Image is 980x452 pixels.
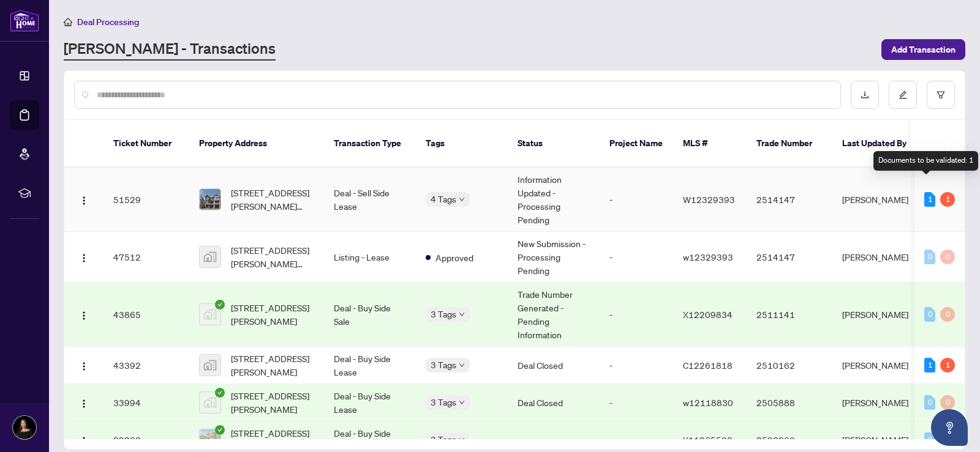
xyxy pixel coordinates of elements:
div: 0 [924,395,935,410]
span: check-circle [215,425,225,435]
td: [PERSON_NAME] [832,283,924,347]
button: Logo [74,305,94,324]
td: 2505888 [747,384,832,421]
div: 0 [924,250,935,264]
th: MLS # [673,120,747,168]
div: 0 [924,307,935,322]
th: Tags [416,120,508,168]
span: [STREET_ADDRESS][PERSON_NAME] [231,389,314,416]
td: New Submission - Processing Pending [508,232,600,283]
div: 1 [940,192,955,207]
span: down [459,437,465,443]
td: Deal - Buy Side Lease [324,384,416,421]
span: w12118830 [683,397,733,408]
button: edit [889,81,917,109]
td: Information Updated - Processing Pending [508,168,600,232]
img: Profile Icon [13,416,36,439]
td: [PERSON_NAME] [832,168,924,232]
td: [PERSON_NAME] [832,347,924,384]
img: Logo [79,196,89,206]
div: Documents to be validated: 1 [873,151,978,171]
td: - [600,347,673,384]
th: Project Name [600,120,673,168]
td: - [600,232,673,283]
img: Logo [79,361,89,371]
div: 0 [924,432,935,447]
button: Logo [74,355,94,375]
span: check-circle [215,388,225,398]
button: download [851,81,879,109]
div: 1 [924,358,935,372]
td: Trade Number Generated - Pending Information [508,283,600,347]
img: thumbnail-img [200,189,221,210]
span: Add Transaction [891,40,956,59]
button: Logo [74,247,94,267]
div: 1 [940,358,955,372]
td: Listing - Lease [324,232,416,283]
span: [STREET_ADDRESS][PERSON_NAME][PERSON_NAME] [231,186,314,213]
span: [STREET_ADDRESS][PERSON_NAME][PERSON_NAME] [231,243,314,270]
button: Add Transaction [881,39,965,60]
span: down [459,311,465,317]
button: filter [927,81,955,109]
div: 0 [940,307,955,322]
span: 3 Tags [431,432,456,446]
td: [PERSON_NAME] [832,384,924,421]
button: Logo [74,190,94,209]
td: 47512 [104,232,189,283]
img: Logo [79,436,89,446]
img: thumbnail-img [200,304,221,325]
td: Deal - Buy Side Lease [324,347,416,384]
td: 2514147 [747,232,832,283]
td: 43865 [104,283,189,347]
a: [PERSON_NAME] - Transactions [64,39,276,61]
img: thumbnail-img [200,392,221,413]
td: Deal Closed [508,347,600,384]
img: thumbnail-img [200,429,221,450]
span: [STREET_ADDRESS][PERSON_NAME] [231,352,314,379]
span: w12329393 [683,251,733,262]
th: Property Address [189,120,324,168]
span: Approved [435,251,473,264]
button: Logo [74,393,94,412]
img: Logo [79,399,89,409]
span: 3 Tags [431,307,456,321]
span: C12261818 [683,360,733,371]
img: Logo [79,253,89,263]
span: down [459,196,465,202]
div: 1 [924,192,935,207]
td: Deal - Buy Side Sale [324,283,416,347]
span: download [861,91,869,99]
button: Logo [74,430,94,450]
img: Logo [79,311,89,320]
td: 33994 [104,384,189,421]
span: filter [937,91,945,99]
td: Deal - Sell Side Lease [324,168,416,232]
td: - [600,283,673,347]
td: - [600,384,673,421]
th: Last Updated By [832,120,924,168]
img: logo [10,9,39,32]
span: 3 Tags [431,395,456,409]
th: Trade Number [747,120,832,168]
th: Transaction Type [324,120,416,168]
span: edit [899,91,907,99]
td: 2510162 [747,347,832,384]
img: thumbnail-img [200,246,221,267]
div: 0 [940,395,955,410]
span: 3 Tags [431,358,456,372]
td: - [600,168,673,232]
button: Open asap [931,409,968,446]
span: W12329393 [683,194,735,205]
span: 4 Tags [431,192,456,206]
span: X12209834 [683,309,733,320]
div: 0 [940,250,955,264]
span: down [459,399,465,406]
th: Status [508,120,600,168]
img: thumbnail-img [200,355,221,376]
th: Ticket Number [104,120,189,168]
span: check-circle [215,300,225,309]
span: home [64,18,72,26]
span: Deal Processing [77,17,139,28]
td: 51529 [104,168,189,232]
